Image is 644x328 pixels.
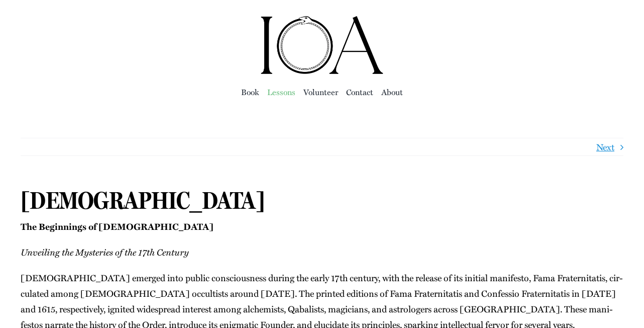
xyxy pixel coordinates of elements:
[267,85,295,99] a: Lessons
[21,75,623,108] nav: Main
[346,85,373,99] a: Con­tact
[381,85,403,99] a: About
[596,138,614,155] a: Next
[21,220,213,233] strong: The Begin­nings of [DEMOGRAPHIC_DATA]
[259,15,385,75] img: Institute of Awakening
[303,85,338,99] a: Vol­un­teer
[259,13,385,26] a: ioa-logo
[241,85,259,99] a: Book
[21,245,189,259] em: Unveil­ing the Mys­ter­ies of the 17th Century
[21,186,623,215] h1: [DEMOGRAPHIC_DATA]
